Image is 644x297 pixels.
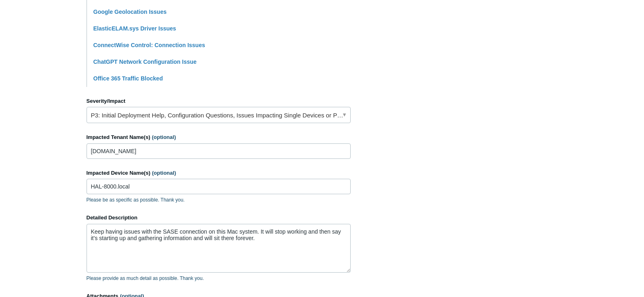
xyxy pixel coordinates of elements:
a: Google Geolocation Issues [93,9,167,15]
a: P3: Initial Deployment Help, Configuration Questions, Issues Impacting Single Devices or Past Out... [87,107,351,123]
label: Impacted Device Name(s) [87,169,351,177]
p: Please be as specific as possible. Thank you. [87,196,351,204]
label: Severity/Impact [87,97,351,105]
p: Please provide as much detail as possible. Thank you. [87,275,351,282]
span: (optional) [152,134,176,140]
a: ConnectWise Control: Connection Issues [93,42,205,48]
a: ChatGPT Network Configuration Issue [93,59,197,65]
label: Detailed Description [87,214,351,222]
a: ElasticELAM.sys Driver Issues [93,25,176,32]
label: Impacted Tenant Name(s) [87,133,351,141]
a: Office 365 Traffic Blocked [93,75,163,82]
span: (optional) [152,170,176,176]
